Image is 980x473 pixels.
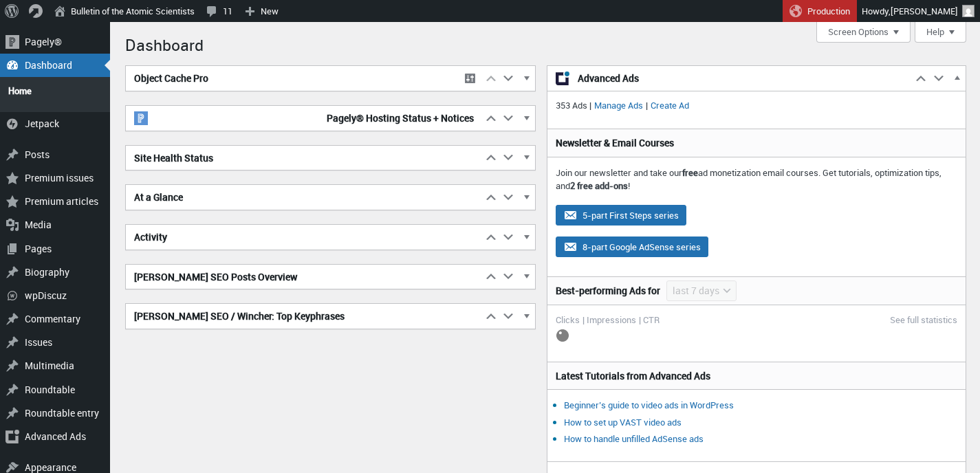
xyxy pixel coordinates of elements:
img: loading [556,329,569,342]
button: 5-part First Steps series [556,205,686,225]
h2: Object Cache Pro [126,66,457,91]
a: How to set up VAST video ads [564,416,682,428]
strong: free [682,166,698,179]
button: 8-part Google AdSense series [556,236,708,257]
h3: Best-performing Ads for [556,284,660,298]
h2: [PERSON_NAME] SEO Posts Overview [126,265,482,289]
h1: Dashboard [125,29,966,58]
p: Join our newsletter and take our ad monetization email courses. Get tutorials, optimization tips,... [556,166,957,193]
h2: Pagely® Hosting Status + Notices [126,106,482,131]
strong: 2 free add-ons [570,179,628,192]
a: Create Ad [648,99,692,111]
button: Help [915,22,966,43]
h2: [PERSON_NAME] SEO / Wincher: Top Keyphrases [126,304,482,329]
button: Screen Options [816,22,911,43]
h3: Latest Tutorials from Advanced Ads [556,369,957,383]
span: Advanced Ads [578,71,904,85]
a: How to handle unfilled AdSense ads [564,432,704,445]
h3: Newsletter & Email Courses [556,136,957,150]
a: Beginner’s guide to video ads in WordPress [564,399,734,411]
h2: Site Health Status [126,146,482,170]
h2: At a Glance [126,185,482,210]
img: pagely-w-on-b20x20.png [134,111,148,125]
span: [PERSON_NAME] [891,5,958,17]
h2: Activity [126,225,482,250]
p: 353 Ads | | [556,99,957,113]
a: Manage Ads [591,99,646,111]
